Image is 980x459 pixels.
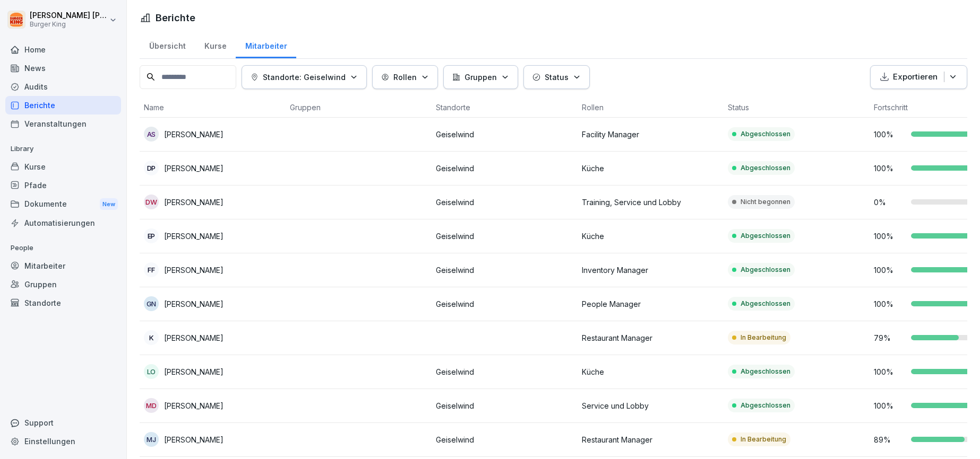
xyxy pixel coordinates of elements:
[874,197,906,208] p: 0 %
[5,77,121,96] a: Audits
[144,364,159,379] div: LO
[164,129,223,140] p: [PERSON_NAME]
[144,195,159,209] div: DW
[578,98,724,118] th: Rollen
[5,294,121,312] a: Standorte
[144,228,159,243] div: EP
[582,197,719,208] p: Training, Service und Lobby
[870,65,967,89] button: Exportieren
[5,195,121,214] div: Dokumente
[5,214,121,232] div: Automatisierungen
[164,332,223,343] p: [PERSON_NAME]
[5,240,121,257] p: People
[893,71,938,83] p: Exportieren
[195,31,236,58] a: Kurse
[443,65,518,89] button: Gruppen
[741,401,790,410] p: Abgeschlossen
[5,413,121,432] div: Support
[436,400,573,411] p: Geiselwind
[144,127,159,142] div: AS
[5,275,121,294] a: Gruppen
[236,31,296,58] a: Mitarbeiter
[5,114,121,133] a: Veranstaltungen
[393,72,417,83] p: Rollen
[874,400,906,411] p: 100 %
[5,257,121,275] a: Mitarbeiter
[5,40,121,59] div: Home
[30,21,107,28] p: Burger King
[436,231,573,242] p: Geiselwind
[140,98,286,118] th: Name
[156,11,195,25] h1: Berichte
[100,198,118,210] div: New
[582,434,719,445] p: Restaurant Manager
[523,65,590,89] button: Status
[874,366,906,377] p: 100 %
[741,299,790,308] p: Abgeschlossen
[741,265,790,275] p: Abgeschlossen
[5,195,121,214] a: DokumenteNew
[5,140,121,157] p: Library
[874,298,906,310] p: 100 %
[582,264,719,276] p: Inventory Manager
[164,163,223,174] p: [PERSON_NAME]
[436,264,573,276] p: Geiselwind
[741,231,790,241] p: Abgeschlossen
[874,264,906,276] p: 100 %
[582,332,719,343] p: Restaurant Manager
[582,129,719,140] p: Facility Manager
[164,264,223,276] p: [PERSON_NAME]
[436,129,573,140] p: Geiselwind
[5,96,121,114] a: Berichte
[724,98,870,118] th: Status
[263,72,346,83] p: Standorte: Geiselwind
[741,435,786,444] p: In Bearbeitung
[874,434,906,445] p: 89 %
[164,231,223,242] p: [PERSON_NAME]
[582,298,719,310] p: People Manager
[436,197,573,208] p: Geiselwind
[874,163,906,174] p: 100 %
[144,398,159,413] div: MD
[5,59,121,77] div: News
[164,400,223,411] p: [PERSON_NAME]
[144,296,159,311] div: GN
[741,163,790,173] p: Abgeschlossen
[582,163,719,174] p: Küche
[140,31,195,58] a: Übersicht
[874,129,906,140] p: 100 %
[30,11,107,20] p: [PERSON_NAME] [PERSON_NAME]
[5,157,121,176] a: Kurse
[436,298,573,310] p: Geiselwind
[144,262,159,277] div: FF
[874,231,906,242] p: 100 %
[372,65,438,89] button: Rollen
[874,332,906,343] p: 79 %
[144,161,159,175] div: DP
[5,176,121,195] a: Pfade
[432,98,578,118] th: Standorte
[144,432,159,447] div: MJ
[164,366,223,377] p: [PERSON_NAME]
[582,400,719,411] p: Service und Lobby
[144,330,159,345] div: K
[741,197,790,207] p: Nicht begonnen
[5,432,121,451] a: Einstellungen
[465,72,497,83] p: Gruppen
[741,367,790,376] p: Abgeschlossen
[164,434,223,445] p: [PERSON_NAME]
[242,65,367,89] button: Standorte: Geiselwind
[741,333,786,342] p: In Bearbeitung
[436,366,573,377] p: Geiselwind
